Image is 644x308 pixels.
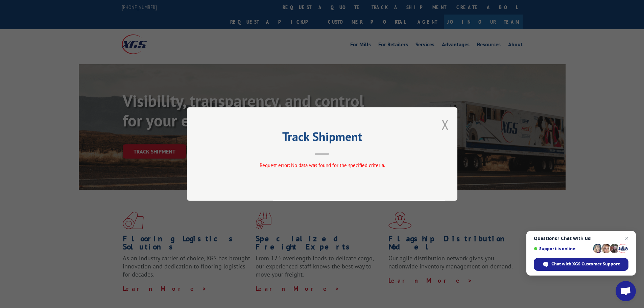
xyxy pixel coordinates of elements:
div: Chat with XGS Customer Support [534,258,628,271]
h2: Track Shipment [221,132,424,145]
span: Support is online [534,246,591,251]
div: Open chat [616,281,636,301]
span: Questions? Chat with us! [534,236,628,241]
button: Close modal [442,116,449,134]
span: Request error: No data was found for the specified criteria. [259,162,385,168]
span: Chat with XGS Customer Support [551,261,620,267]
span: Close chat [623,234,631,242]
